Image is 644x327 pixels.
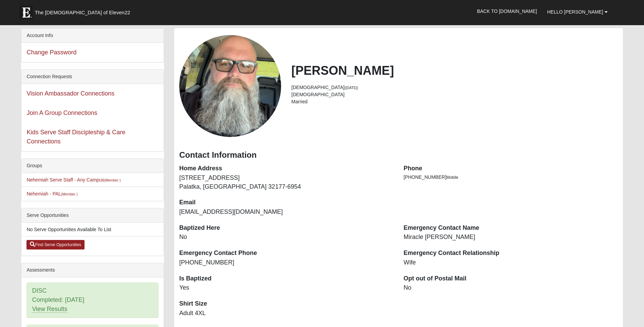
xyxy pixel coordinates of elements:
a: Back to [DOMAIN_NAME] [472,3,542,20]
a: Join A Group Connections [26,109,97,116]
a: View Fullsize Photo [179,35,281,137]
dt: Emergency Contact Phone [179,249,393,258]
dt: Opt out of Postal Mail [404,274,618,283]
dd: [EMAIL_ADDRESS][DOMAIN_NAME] [179,208,393,217]
div: Account Info [21,29,164,43]
span: The [DEMOGRAPHIC_DATA] of Eleven22 [35,9,130,16]
div: Assessments [21,263,164,277]
div: Serve Opportunities [21,208,164,223]
div: Groups [21,159,164,173]
dd: Miracle [PERSON_NAME] [404,233,618,242]
dd: Yes [179,283,393,292]
dt: Shirt Size [179,299,393,308]
li: [DEMOGRAPHIC_DATA] [291,84,618,91]
a: Nehemiah - PAL(Member ) [26,191,77,196]
dt: Is Baptized [179,274,393,283]
small: ([DATE]) [345,86,358,90]
dd: [STREET_ADDRESS] Palatka, [GEOGRAPHIC_DATA] 32177-6954 [179,174,393,191]
a: Vision Ambassador Connections [26,90,114,97]
small: (Member ) [61,192,77,196]
span: Mobile [446,175,458,180]
span: Hello [PERSON_NAME] [547,9,603,15]
dt: Emergency Contact Relationship [404,249,618,258]
a: Find Serve Opportunities [26,240,85,249]
dd: Wife [404,258,618,267]
dd: Adult 4XL [179,309,393,318]
a: Hello [PERSON_NAME] [542,3,613,20]
a: Nehemiah Serve Staff - Any Campus(Member ) [26,177,121,183]
dd: No [179,233,393,242]
small: (Member ) [104,178,121,182]
li: [DEMOGRAPHIC_DATA] [291,91,618,98]
dt: Email [179,198,393,207]
li: [PHONE_NUMBER] [404,174,618,181]
div: DISC Completed: [DATE] [27,283,158,317]
dt: Baptized Here [179,224,393,233]
img: Eleven22 logo [19,6,33,19]
h2: [PERSON_NAME] [291,63,618,78]
dt: Emergency Contact Name [404,224,618,233]
dd: [PHONE_NUMBER] [179,258,393,267]
h3: Contact Information [179,150,618,160]
a: Kids Serve Staff Discipleship & Care Connections [26,129,125,145]
a: Change Password [26,49,76,56]
li: Married [291,98,618,105]
li: No Serve Opportunities Available To List [21,223,164,237]
dt: Phone [404,164,618,173]
a: View Results [32,306,67,313]
div: Connection Requests [21,70,164,84]
dd: No [404,283,618,292]
dt: Home Address [179,164,393,173]
a: The [DEMOGRAPHIC_DATA] of Eleven22 [16,2,152,19]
